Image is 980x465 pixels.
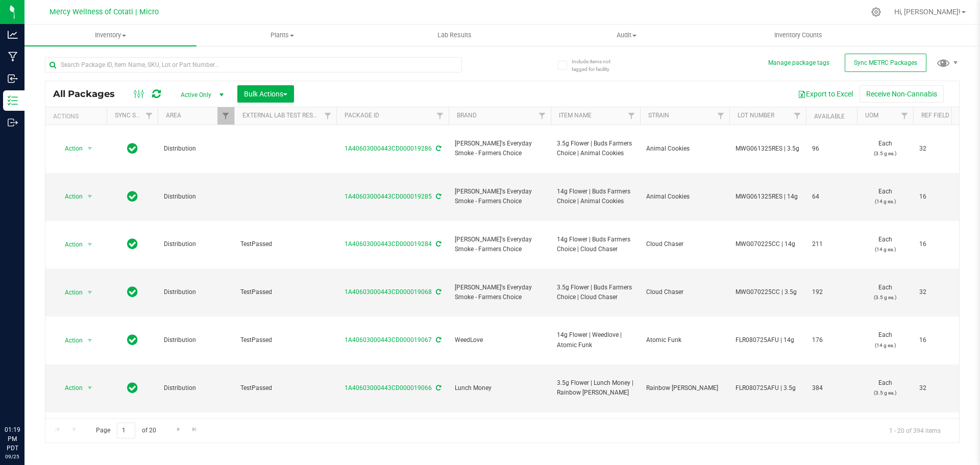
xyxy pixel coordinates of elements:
a: Filter [534,107,551,125]
a: Lab Results [369,25,541,46]
a: 1A40603000443CD000019068 [345,288,432,296]
span: Action [56,333,83,348]
span: 14g Flower | Weedlove | Atomic Funk [557,330,634,350]
a: 1A40603000443CD000019066 [345,384,432,391]
inline-svg: Manufacturing [8,52,18,62]
a: Filter [713,107,729,125]
span: Each [863,235,907,254]
span: MWG070225CC | 3.5g [736,287,800,297]
span: FLR080725AFU | 14g [736,335,800,345]
a: Audit [541,25,713,46]
span: 3.5g Flower | Lunch Money | Rainbow [PERSON_NAME] [557,378,634,398]
span: 96 [812,144,851,154]
span: Inventory [24,31,197,40]
span: select [84,189,96,204]
span: Distribution [164,144,228,154]
span: 192 [812,287,851,297]
span: Each [863,187,907,206]
span: select [84,381,96,395]
span: select [84,333,96,348]
span: Sync from Compliance System [434,145,441,152]
span: Animal Cookies [646,192,723,202]
span: Atomic Funk [646,335,723,345]
span: TestPassed [240,335,330,345]
span: MWG061325RES | 14g [736,192,800,202]
p: (14 g ea.) [863,244,907,254]
span: [PERSON_NAME]'s Everyday Smoke - Farmers Choice [455,139,545,158]
span: Hi, [PERSON_NAME]! [894,8,961,16]
span: Mercy Wellness of Cotati | Micro [50,8,159,16]
a: Sync Status [115,112,154,119]
button: Bulk Actions [237,85,294,103]
span: In Sync [127,381,138,395]
span: In Sync [127,333,138,347]
span: Action [56,189,83,204]
p: 01:19 PM PDT [5,425,20,453]
span: Bulk Actions [244,90,287,98]
iframe: Resource center [10,383,41,414]
a: Area [166,112,181,119]
span: select [84,237,96,252]
span: In Sync [127,141,138,156]
a: Filter [896,107,913,125]
button: Manage package tags [768,59,829,67]
a: Go to the last page [187,423,202,436]
span: 3.5g Flower | Buds Farmers Choice | Animal Cookies [557,139,634,158]
a: Filter [320,107,336,125]
span: WeedLove [455,335,545,345]
p: (14 g ea.) [863,340,907,350]
span: Distribution [164,239,228,249]
span: Inventory Counts [761,31,836,40]
span: [PERSON_NAME]'s Everyday Smoke - Farmers Choice [455,187,545,206]
a: Filter [432,107,449,125]
a: UOM [865,112,878,119]
span: Lunch Money [455,383,545,393]
span: select [84,285,96,300]
a: 1A40603000443CD000019067 [345,336,432,344]
a: Available [814,113,845,120]
span: TestPassed [240,239,330,249]
span: Sync from Compliance System [434,288,441,296]
span: Cloud Chaser [646,239,723,249]
span: Sync from Compliance System [434,193,441,200]
span: In Sync [127,237,138,251]
span: Each [863,378,907,398]
span: MWG061325RES | 3.5g [736,144,800,154]
span: Action [56,381,83,395]
a: Filter [789,107,806,125]
span: Page of 20 [87,423,164,438]
span: Rainbow [PERSON_NAME] [646,383,723,393]
p: (3.5 g ea.) [863,292,907,302]
input: Search Package ID, Item Name, SKU, Lot or Part Number... [45,57,462,72]
a: Plants [197,25,369,46]
span: TestPassed [240,383,330,393]
span: Animal Cookies [646,144,723,154]
span: [PERSON_NAME]'s Everyday Smoke - Farmers Choice [455,283,545,302]
a: Go to the next page [171,423,186,436]
span: Distribution [164,287,228,297]
span: 14g Flower | Buds Farmers Choice | Cloud Chaser [557,235,634,254]
a: Filter [141,107,158,125]
span: In Sync [127,285,138,299]
a: Package ID [345,112,379,119]
a: Brand [457,112,477,119]
span: Audit [541,31,712,40]
span: Include items not tagged for facility [572,58,623,73]
span: Action [56,237,83,252]
a: Inventory Counts [713,25,885,46]
a: 1A40603000443CD000019285 [345,193,432,200]
span: 384 [812,383,851,393]
inline-svg: Inventory [8,95,18,106]
span: 1 - 20 of 394 items [881,423,949,438]
span: Distribution [164,192,228,202]
a: External Lab Test Result [242,112,323,119]
span: 3.5g Flower | Buds Farmers Choice | Cloud Chaser [557,283,634,302]
inline-svg: Inbound [8,74,18,84]
p: (14 g ea.) [863,197,907,206]
a: 1A40603000443CD000019284 [345,240,432,248]
span: TestPassed [240,287,330,297]
span: Lab Results [424,31,485,40]
a: Lot Number [738,112,774,119]
a: Item Name [559,112,592,119]
p: (3.5 g ea.) [863,388,907,398]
